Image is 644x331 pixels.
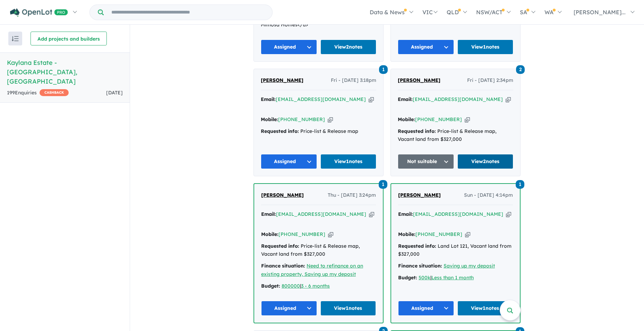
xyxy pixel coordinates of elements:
button: Copy [328,231,333,238]
a: View1notes [457,40,514,54]
button: Assigned [261,154,317,169]
a: 800000 [282,283,300,289]
span: [PERSON_NAME] [398,192,441,198]
a: Saving up my deposit [444,263,495,269]
button: Copy [369,211,374,218]
div: Price-list & Release map, Vacant land from $327,000 [261,242,376,259]
a: [PHONE_NUMBER] [278,116,325,122]
a: View1notes [457,301,513,316]
strong: Email: [261,96,276,102]
div: Price-list & Release map [261,127,376,136]
a: [PERSON_NAME] [261,191,304,200]
strong: Requested info: [398,243,436,249]
a: 2 [516,65,525,74]
button: Copy [328,116,333,123]
span: Fri - [DATE] 3:18pm [331,76,376,85]
div: | [261,282,376,290]
a: [PHONE_NUMBER] [415,116,462,122]
button: Assigned [398,301,454,316]
a: Less than 1 month [431,274,474,281]
a: View1notes [320,301,376,316]
a: 1 [516,179,524,189]
button: Assigned [261,301,317,316]
div: 199 Enquir ies [7,89,69,97]
strong: Requested info: [261,243,299,249]
div: Land Lot 121, Vacant land from $327,000 [398,242,513,259]
a: View2notes [320,40,377,54]
a: [PERSON_NAME] [398,76,440,85]
a: 1 [379,65,388,74]
div: Price-list & Release map, Vacant land from $327,000 [398,127,513,144]
a: Need to refinance on an existing property, Saving up my deposit [261,263,363,277]
div: | [398,274,513,282]
a: [PERSON_NAME] [261,76,303,85]
span: 1 [516,180,524,189]
strong: Email: [398,211,413,217]
span: [PERSON_NAME]... [574,9,626,16]
strong: Mobile: [261,116,278,122]
strong: Mobile: [261,231,278,237]
input: Try estate name, suburb, builder or developer [105,5,271,20]
img: Openlot PRO Logo White [10,8,68,17]
span: 2 [516,65,525,74]
a: [EMAIL_ADDRESS][DOMAIN_NAME] [413,211,503,217]
strong: Email: [398,96,413,102]
span: 1 [379,65,388,74]
button: Copy [369,96,374,103]
a: [EMAIL_ADDRESS][DOMAIN_NAME] [276,211,366,217]
h5: Kaylana Estate - [GEOGRAPHIC_DATA] , [GEOGRAPHIC_DATA] [7,58,123,86]
strong: Requested info: [261,128,299,134]
button: Assigned [398,40,454,54]
strong: Finance situation: [261,263,305,269]
button: Copy [506,96,511,103]
a: [PERSON_NAME] [398,191,441,200]
span: Fri - [DATE] 2:34pm [467,76,513,85]
button: Add projects and builders [31,32,107,45]
a: 500k [419,274,430,281]
strong: Mobile: [398,116,415,122]
span: CASHBACK [40,89,69,96]
span: [PERSON_NAME] [261,77,303,83]
img: sort.svg [12,36,19,41]
a: [PHONE_NUMBER] [278,231,325,237]
strong: Email: [261,211,276,217]
span: 1 [379,180,387,189]
a: View1notes [320,154,377,169]
a: 1 [379,179,387,189]
span: [DATE] [106,90,123,96]
a: [PHONE_NUMBER] [415,231,462,237]
button: Copy [465,231,470,238]
button: Copy [506,211,511,218]
strong: Budget: [398,274,417,281]
button: Not suitable [398,154,454,169]
a: [EMAIL_ADDRESS][DOMAIN_NAME] [413,96,503,102]
strong: Finance situation: [398,263,442,269]
span: Sun - [DATE] 4:14pm [464,191,513,200]
a: 3 - 6 months [301,283,330,289]
span: [PERSON_NAME] [261,192,304,198]
button: Assigned [261,40,317,54]
strong: Budget: [261,283,280,289]
strong: Mobile: [398,231,415,237]
span: Thu - [DATE] 3:24pm [328,191,376,200]
button: Copy [465,116,470,123]
a: View2notes [457,154,514,169]
span: [PERSON_NAME] [398,77,440,83]
a: [EMAIL_ADDRESS][DOMAIN_NAME] [276,96,366,102]
strong: Requested info: [398,128,436,134]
